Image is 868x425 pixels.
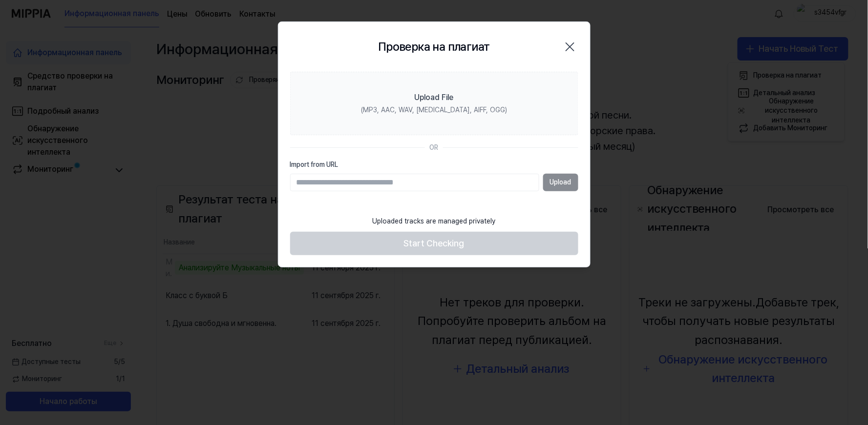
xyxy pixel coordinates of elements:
[378,40,490,54] ya-tr-span: Проверка на плагиат
[430,143,439,153] div: OR
[415,92,454,103] div: Upload File
[367,211,502,232] div: Uploaded tracks are managed privately
[361,105,507,115] div: (MP3, AAC, WAV, [MEDICAL_DATA], AIFF, OGG)
[290,160,578,170] label: Import from URL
